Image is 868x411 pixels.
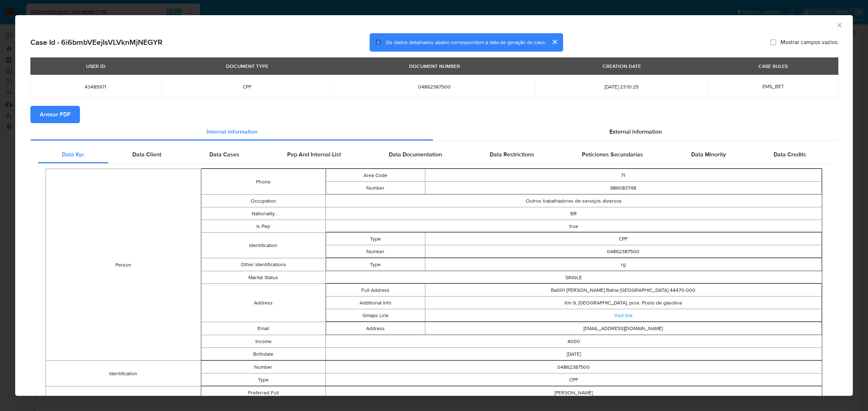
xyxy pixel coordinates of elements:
td: 986083748 [425,182,821,194]
td: Outros trabalhadores de serviços diversos [325,195,822,207]
td: Birthdate [201,348,325,360]
td: Address [201,284,325,322]
span: Data Kyc [62,150,85,159]
button: cerrar [546,33,563,51]
div: Detailed info [30,123,838,140]
td: Additional Info [326,297,425,309]
td: Number [326,182,425,194]
td: 71 [425,169,821,182]
td: Gmaps Link [326,309,425,322]
td: Nationality [201,207,325,220]
td: Marital Status [201,271,325,284]
span: Data Minority [691,150,726,159]
span: Data Documentation [389,150,442,159]
span: Anexar PDF [40,107,71,122]
td: 04862387500 [325,361,822,373]
td: [EMAIL_ADDRESS][DOMAIN_NAME] [425,322,821,335]
td: Number [326,245,425,258]
td: CPF [425,233,821,245]
input: Mostrar campos vazios [770,39,776,45]
div: USER ID [82,60,110,72]
button: Fechar a janela [836,22,842,28]
td: Ba001 [PERSON_NAME] Bahia [GEOGRAPHIC_DATA] 44470-000 [425,284,821,297]
span: 43485971 [39,83,152,90]
span: Os dados detalhados abaixo correspondem à data de geração do caso. [386,39,546,46]
span: External information [609,127,662,136]
td: Km 9, [GEOGRAPHIC_DATA], prox. Posto de gasolina [425,297,821,309]
td: Area Code [326,169,425,182]
div: CASE RULES [754,60,792,72]
td: Income [201,335,325,348]
div: closure-recommendation-modal [15,15,853,396]
td: SINGLE [325,271,822,284]
td: rg [425,258,821,271]
div: DOCUMENT NUMBER [405,60,464,72]
button: Anexar PDF [30,106,80,123]
td: 04862387500 [425,245,821,258]
div: DOCUMENT TYPE [222,60,273,72]
span: EMS_BET [762,83,784,90]
span: Internal information [207,127,258,136]
div: CREATION DATE [598,60,645,72]
span: Peticiones Secundarias [582,150,643,159]
span: Data Restrictions [490,150,534,159]
td: Other Identifications [201,258,325,271]
td: true [325,220,822,233]
span: [DATE] 23:10:25 [544,83,699,90]
td: Type [201,373,325,386]
h2: Case Id - 6i6bmbVEejIsVLVknMjNEGYR [30,38,162,47]
td: Occupation [201,195,325,207]
span: Pep And Internal List [287,150,341,159]
div: Detailed internal info [38,146,830,163]
td: Address [326,322,425,335]
td: [PERSON_NAME] [325,386,822,399]
span: 04862387500 [342,83,527,90]
td: [DATE] [325,348,822,360]
td: CPF [325,373,822,386]
span: Data Credits [774,150,806,159]
td: 4000 [325,335,822,348]
td: Type [326,258,425,271]
a: Visit link [614,312,633,319]
td: Is Pep [201,220,325,233]
span: Mostrar campos vazios [780,39,838,46]
td: Email [201,322,325,335]
td: Type [326,233,425,245]
td: BR [325,207,822,220]
td: Full Address [326,284,425,297]
td: Phone [201,169,325,195]
span: CPF [170,83,325,90]
td: Identification [46,361,201,386]
td: Person [46,169,201,361]
td: Preferred Full [201,386,325,399]
td: Identification [201,233,325,258]
span: Data Client [132,150,161,159]
td: Number [201,361,325,373]
span: Data Cases [209,150,239,159]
